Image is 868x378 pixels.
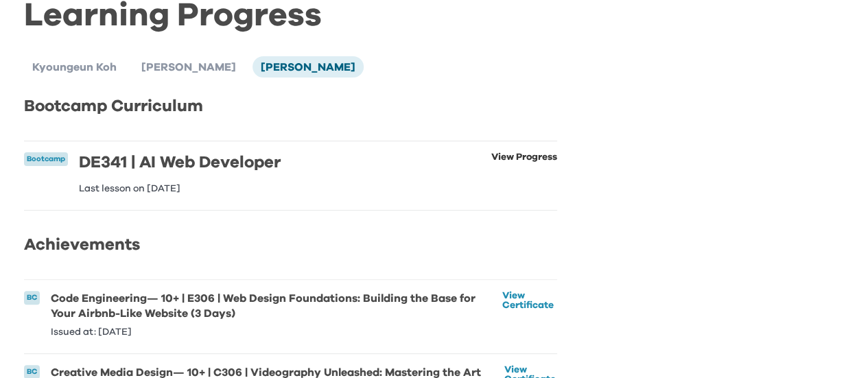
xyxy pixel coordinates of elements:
h1: Learning Progress [24,8,557,23]
a: View Progress [491,152,557,193]
p: Issued at: [DATE] [51,327,486,337]
h6: Code Engineering — 10+ | E306 | Web Design Foundations: Building the Base for Your Airbnb-Like We... [51,291,486,322]
span: [PERSON_NAME] [141,62,236,73]
h2: Achievements [24,233,557,257]
span: Kyoungeun Koh [32,62,117,73]
p: BC [27,292,37,304]
h6: DE341 | AI Web Developer [79,152,281,173]
a: View Certificate [502,291,557,337]
span: [PERSON_NAME] [261,62,355,73]
h2: Bootcamp Curriculum [24,94,557,119]
p: BC [27,366,37,378]
p: Bootcamp [27,154,65,165]
p: Last lesson on [DATE] [79,184,281,193]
